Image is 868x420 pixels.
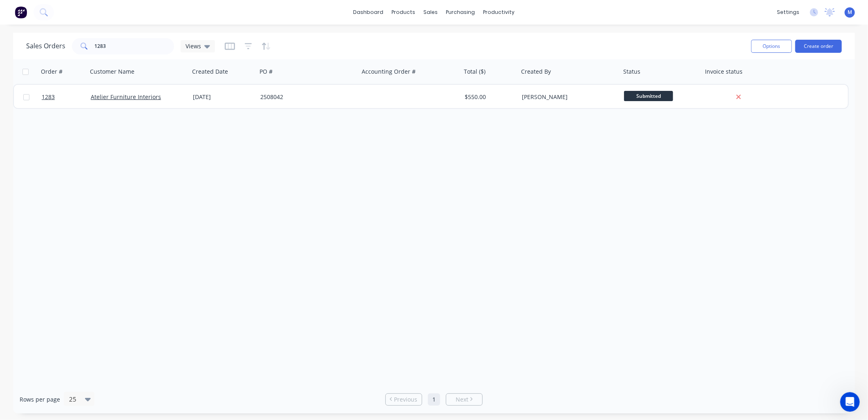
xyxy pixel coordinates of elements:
[260,93,351,101] div: 2508042
[795,40,842,53] button: Create order
[464,68,485,76] div: Total ($)
[42,85,91,109] a: 1283
[20,395,60,404] span: Rows per page
[382,393,486,406] ul: Pagination
[751,40,792,53] button: Options
[623,68,640,76] div: Status
[41,68,63,76] div: Order #
[624,91,673,101] span: Submitted
[386,395,422,404] a: Previous page
[193,93,254,101] div: [DATE]
[91,93,161,101] a: Atelier Furniture Interiors
[840,392,860,412] iframe: Intercom live chat
[349,6,388,18] a: dashboard
[26,42,65,50] h1: Sales Orders
[521,68,551,76] div: Created By
[522,93,613,101] div: [PERSON_NAME]
[442,6,479,18] div: purchasing
[848,9,852,16] span: M
[420,6,442,18] div: sales
[394,395,418,404] span: Previous
[428,393,440,406] a: Page 1 is your current page
[95,38,174,54] input: Search...
[479,6,519,18] div: productivity
[446,395,482,404] a: Next page
[456,395,468,404] span: Next
[773,6,803,18] div: settings
[705,68,743,76] div: Invoice status
[260,68,273,76] div: PO #
[186,42,201,50] span: Views
[15,6,27,18] img: Factory
[90,68,134,76] div: Customer Name
[362,68,416,76] div: Accounting Order #
[42,93,55,101] span: 1283
[388,6,420,18] div: products
[192,68,228,76] div: Created Date
[465,93,513,101] div: $550.00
